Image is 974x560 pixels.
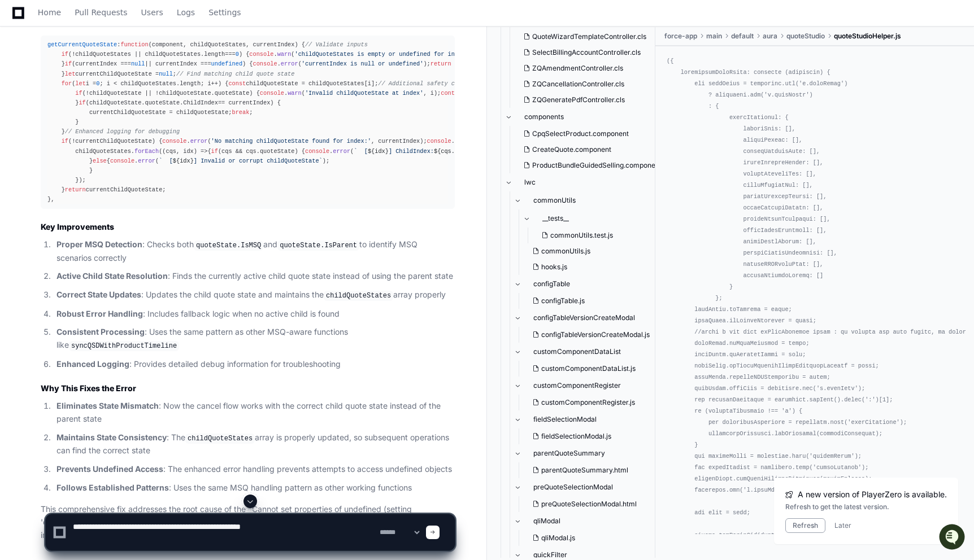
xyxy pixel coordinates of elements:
[183,99,218,106] span: ChildIndex
[427,138,451,145] span: console
[141,9,163,16] span: Users
[532,48,641,57] span: SelectBillingAccountController.cls
[368,148,389,155] span: ${idx}
[305,41,368,48] span: // Validate inputs
[232,109,250,116] span: break
[173,158,194,164] span: ${idx}
[38,95,164,104] div: We're offline, but we'll be back soon!
[281,60,298,67] span: error
[532,32,646,41] span: QuoteWizardTemplateController.cls
[65,186,86,193] span: return
[56,401,159,410] strong: Eliminates State Mismatch
[532,145,611,154] span: CreateQuote.component
[41,222,114,231] strong: Key Improvements
[302,60,424,67] span: 'currentIndex is null or undefined'
[533,381,621,390] span: customComponentRegister
[56,238,455,264] p: : Checks both and to identify MSQ scenarios correctly
[305,148,329,155] span: console
[93,158,107,164] span: else
[763,32,777,41] span: aura
[228,80,246,87] span: const
[294,51,472,58] span: 'childQuoteStates is empty or undefined for index:'
[505,108,656,126] button: components
[159,71,173,77] span: null
[378,80,472,87] span: // Additional safety checks
[528,243,650,259] button: commonUtils.js
[145,99,180,106] span: quoteState
[62,80,72,87] span: for
[550,231,613,240] span: commonUtils.test.js
[56,431,455,457] p: : The array is properly updated, so subsequent operations can find the correct state
[211,138,371,145] span: 'No matching childQuoteState found for index:'
[305,90,423,97] span: 'Invalid childQuoteState at index'
[731,32,754,41] span: default
[75,90,82,97] span: if
[541,398,635,407] span: customComponentRegister.js
[532,95,625,104] span: ZQGeneratePdfController.cls
[166,148,193,155] span: cqs, idx
[211,60,242,67] span: undefined
[11,11,34,34] img: PlayerZero
[514,377,656,395] button: customComponentRegister
[249,51,273,58] span: console
[786,32,825,41] span: quoteStudio
[519,126,658,142] button: CpqSelectProduct.component
[798,489,947,500] span: A new version of PlayerZero is available.
[277,51,292,58] span: warn
[514,444,656,462] button: parentQuoteSummary
[514,309,656,327] button: configTableVersionCreateModal
[514,275,656,293] button: configTable
[938,523,968,553] iframe: Open customer support
[542,214,569,223] span: __tests__
[56,400,455,426] p: : Now the cancel flow works with the correct child quote state instead of the parent state
[533,415,597,424] span: fieldSelectionModal
[96,80,99,87] span: 0
[62,138,68,145] span: if
[532,161,662,170] span: ProductBundleGuidedSelling.component
[834,521,851,530] button: Later
[11,45,206,63] div: Welcome
[65,128,180,135] span: // Enhanced logging for debugging
[519,92,649,108] button: ZQGeneratePdfController.cls
[120,41,148,48] span: function
[537,228,650,243] button: commonUtils.test.js
[785,518,825,533] button: Refresh
[528,395,650,410] button: customComponentRegister.js
[288,90,302,97] span: warn
[134,148,159,155] span: forEach
[541,364,636,373] span: customComponentDataList.js
[514,343,656,361] button: customComponentDataList
[56,288,455,302] p: : Updates the child quote state and maintains the array properly
[236,51,239,58] span: 0
[56,463,455,476] p: : The enhanced error handling prevents attempts to access undefined objects
[706,32,722,41] span: main
[528,428,650,444] button: fieldSelectionModal.js
[664,32,697,41] span: force-app
[528,361,650,377] button: customComponentDataList.js
[110,158,134,164] span: console
[532,80,624,89] span: ZQCancellationController.cls
[62,51,68,58] span: if
[162,138,186,145] span: console
[519,142,658,158] button: CreateQuote.component
[80,118,137,127] a: Powered byPylon
[523,209,656,228] button: __tests__
[277,240,359,251] code: quoteState.IsParent
[162,148,207,155] span: ( ) =>
[541,296,585,305] span: configTable.js
[533,347,621,356] span: customComponentDataList
[56,309,143,318] strong: Robust Error Handling
[185,434,255,444] code: childQuoteStates
[519,76,649,92] button: ZQCancellationController.cls
[253,60,277,67] span: console
[528,462,650,478] button: parentQuoteSummary.html
[75,80,85,87] span: let
[215,90,250,97] span: quoteState
[56,482,455,495] p: : Uses the same MSQ handling pattern as other working functions
[455,60,469,67] span: null
[38,9,61,16] span: Home
[56,327,145,336] strong: Consistent Processing
[75,9,127,16] span: Pull Requests
[69,341,179,351] code: syncQSDWithProductTimeline
[56,271,168,281] strong: Active Child State Resolution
